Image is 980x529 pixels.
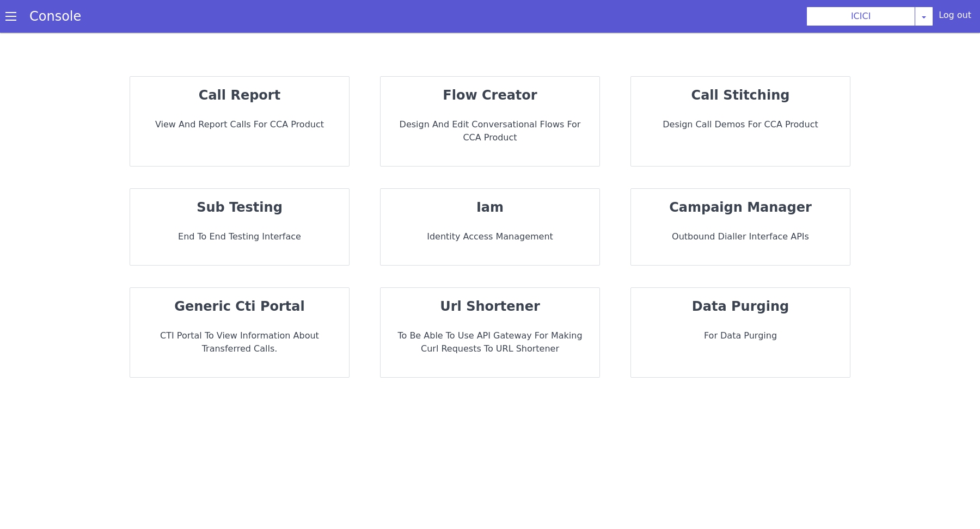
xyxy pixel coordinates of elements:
strong: iam [476,200,504,215]
p: Design call demos for CCA Product [640,118,841,131]
p: Design and Edit Conversational flows for CCA Product [389,118,591,144]
strong: data purging [692,299,789,314]
strong: sub testing [197,200,283,215]
strong: campaign manager [669,200,812,215]
p: For data purging [640,329,841,342]
p: View and report calls for CCA Product [139,118,340,131]
p: End to End Testing Interface [139,230,340,243]
strong: call report [199,88,280,103]
button: ICICI [806,7,915,26]
div: Log out [939,9,971,26]
strong: url shortener [440,299,540,314]
a: Console [16,9,94,24]
p: Identity Access Management [389,230,591,243]
strong: call stitching [691,88,790,103]
p: Outbound dialler interface APIs [640,230,841,243]
strong: flow creator [443,88,537,103]
strong: generic cti portal [174,299,304,314]
p: To be able to use API Gateway for making curl requests to URL Shortener [389,329,591,355]
p: CTI portal to view information about transferred Calls. [139,329,340,355]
